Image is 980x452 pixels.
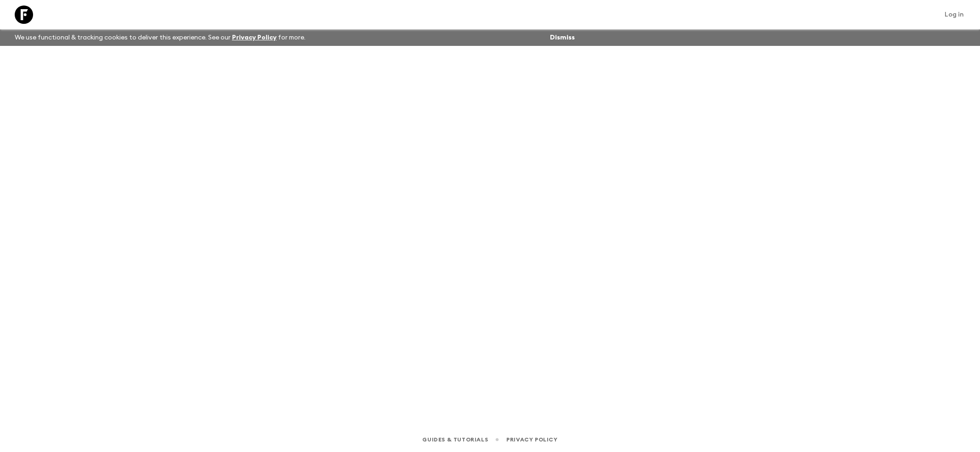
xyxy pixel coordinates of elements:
a: Guides & Tutorials [422,435,488,445]
a: Privacy Policy [506,435,557,445]
a: Privacy Policy [232,34,277,41]
button: Dismiss [548,31,577,44]
a: Log in [940,8,969,21]
p: We use functional & tracking cookies to deliver this experience. See our for more. [11,29,309,46]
